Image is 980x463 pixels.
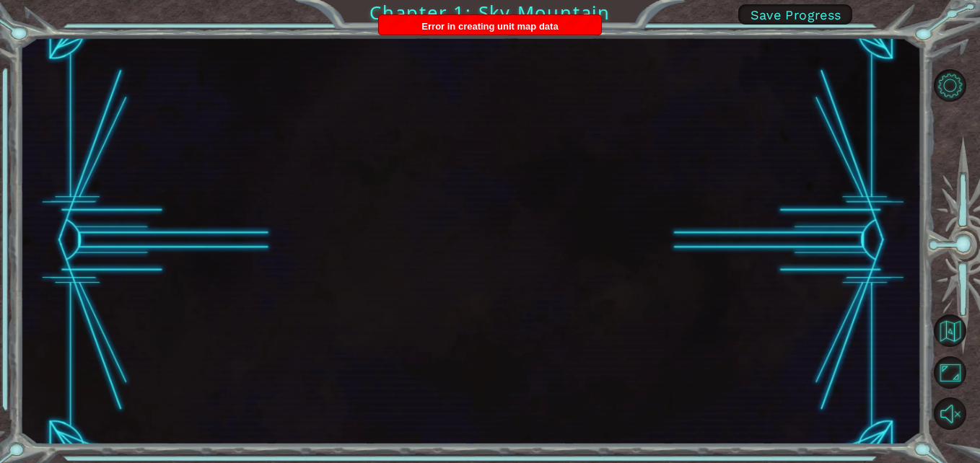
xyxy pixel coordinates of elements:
button: Save Progress [738,4,852,25]
a: Back to Map [936,310,980,352]
button: Maximize Browser [934,356,966,389]
button: Back to Map [934,314,966,347]
button: Level Options [934,69,966,102]
span: Error in creating unit map data [421,21,558,32]
button: Unmute [934,397,966,430]
span: Save Progress [751,7,841,22]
